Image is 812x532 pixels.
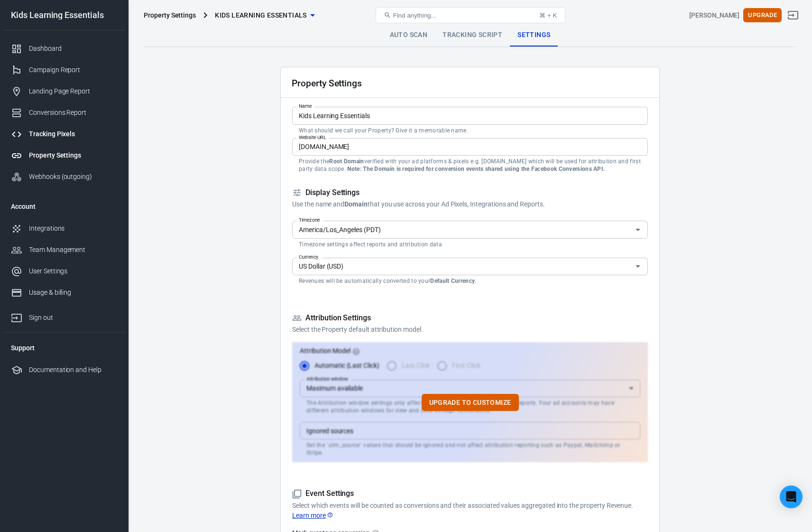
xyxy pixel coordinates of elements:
[631,260,645,273] button: Open
[422,394,519,411] button: Upgrade to customize
[29,224,117,233] div: Integrations
[306,375,349,383] label: Attribution window
[510,24,558,47] a: Settings
[539,12,557,19] div: ⌘ + K
[299,103,312,110] label: Name
[29,150,117,160] div: Property Settings
[29,86,117,96] div: Landing Page Report
[292,511,333,521] a: Learn more
[3,282,125,303] a: Usage & billing
[292,199,648,209] p: Use the name and that you use across your Ad Pixels, Integrations and Reports.
[347,166,605,172] strong: Note: The Domain is required for conversion events shared using the Facebook Conversions API.
[29,44,117,54] div: Dashboard
[329,158,364,165] strong: Root Domain
[29,365,117,375] div: Documentation and Help
[3,38,125,59] a: Dashboard
[299,253,319,261] label: Currency
[3,218,125,239] a: Integrations
[299,241,641,248] p: Timezone settings affect reports and attribution data
[292,107,648,124] input: Your Website Name
[430,278,475,284] strong: Default Currency
[376,7,565,23] button: Find anything...⌘ + K
[292,313,648,323] h5: Attribution Settings
[382,24,435,47] a: Auto Scan
[299,158,641,173] p: Provide the verified with your ad platforms & pixels e.g. [DOMAIN_NAME] which will be used for at...
[292,489,648,499] h5: Event Settings
[3,303,125,328] a: Sign out
[29,313,117,323] div: Sign out
[292,188,648,198] h5: Display Settings
[780,485,803,508] div: Open Intercom Messenger
[29,172,117,182] div: Webhooks (outgoing)
[292,78,362,88] h2: Property Settings
[29,266,117,276] div: User Settings
[3,81,125,102] a: Landing Page Report
[3,59,125,81] a: Campaign Report
[3,123,125,145] a: Tracking Pixels
[393,12,436,19] span: Find anything...
[29,245,117,255] div: Team Management
[3,261,125,282] a: User Settings
[3,239,125,261] a: Team Management
[292,325,648,335] p: Select the Property default attribution model.
[435,24,510,47] a: Tracking Script
[782,4,804,27] a: Sign out
[292,138,648,156] input: example.com
[3,11,125,19] div: Kids Learning Essentials
[3,102,125,123] a: Conversions Report
[299,127,641,134] p: What should we call your Property? Give it a memorable name.
[689,10,739,20] div: Account id: NtgCPd8J
[29,129,117,139] div: Tracking Pixels
[295,224,629,235] input: UTC
[295,261,629,272] input: USD
[29,108,117,118] div: Conversions Report
[3,166,125,187] a: Webhooks (outgoing)
[299,216,320,224] label: Timezone
[29,65,117,75] div: Campaign Report
[211,7,318,24] button: Kids Learning Essentials
[144,10,196,20] div: Property Settings
[299,277,641,285] p: Revenues will be automatically converted to your .
[3,336,125,359] li: Support
[631,223,645,236] button: Open
[3,145,125,166] a: Property Settings
[344,200,368,208] strong: Domain
[215,9,307,21] span: Kids Learning Essentials
[3,195,125,218] li: Account
[743,8,782,23] button: Upgrade
[292,501,648,521] p: Select which events will be counted as conversions and their associated values aggregated into th...
[299,134,326,141] label: Website URL
[29,288,117,298] div: Usage & billing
